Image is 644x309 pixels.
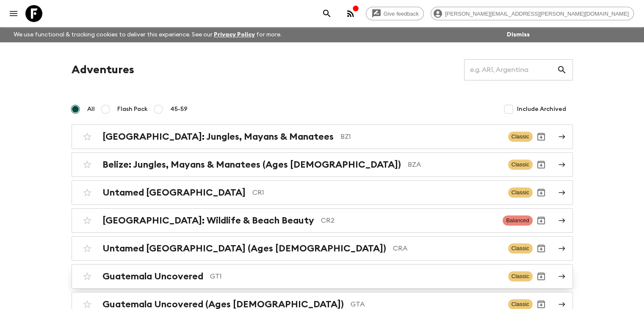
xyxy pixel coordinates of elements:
[72,236,573,261] a: Untamed [GEOGRAPHIC_DATA] (Ages [DEMOGRAPHIC_DATA])CRAClassicArchive
[5,5,22,22] button: menu
[252,188,501,198] p: CR1
[72,208,573,233] a: [GEOGRAPHIC_DATA]: Wildlife & Beach BeautyCR2BalancedArchive
[102,243,386,254] h2: Untamed [GEOGRAPHIC_DATA] (Ages [DEMOGRAPHIC_DATA])
[117,105,148,113] span: Flash Pack
[170,105,188,113] span: 45-59
[533,156,550,173] button: Archive
[366,7,424,20] a: Give feedback
[72,124,573,149] a: [GEOGRAPHIC_DATA]: Jungles, Mayans & ManateesBZ1ClassicArchive
[533,184,550,201] button: Archive
[393,243,501,254] p: CRA
[431,7,634,20] div: [PERSON_NAME][EMAIL_ADDRESS][PERSON_NAME][DOMAIN_NAME]
[464,58,557,82] input: e.g. AR1, Argentina
[318,5,335,22] button: search adventures
[10,27,285,42] p: We use functional & tracking cookies to deliver this experience. See our for more.
[533,240,550,257] button: Archive
[72,264,573,289] a: Guatemala UncoveredGT1ClassicArchive
[508,271,533,281] span: Classic
[517,105,566,113] span: Include Archived
[340,132,501,142] p: BZ1
[72,61,134,78] h1: Adventures
[508,160,533,170] span: Classic
[102,215,314,226] h2: [GEOGRAPHIC_DATA]: Wildlife & Beach Beauty
[508,188,533,198] span: Classic
[508,243,533,254] span: Classic
[379,11,423,17] span: Give feedback
[533,268,550,285] button: Archive
[102,131,334,142] h2: [GEOGRAPHIC_DATA]: Jungles, Mayans & Manatees
[321,215,496,226] p: CR2
[533,212,550,229] button: Archive
[72,180,573,205] a: Untamed [GEOGRAPHIC_DATA]CR1ClassicArchive
[533,128,550,145] button: Archive
[508,132,533,142] span: Classic
[440,11,633,17] span: [PERSON_NAME][EMAIL_ADDRESS][PERSON_NAME][DOMAIN_NAME]
[408,160,501,170] p: BZA
[102,159,401,170] h2: Belize: Jungles, Mayans & Manatees (Ages [DEMOGRAPHIC_DATA])
[210,271,501,281] p: GT1
[72,152,573,177] a: Belize: Jungles, Mayans & Manatees (Ages [DEMOGRAPHIC_DATA])BZAClassicArchive
[214,32,255,38] a: Privacy Policy
[505,29,532,41] button: Dismiss
[503,215,532,226] span: Balanced
[102,271,203,282] h2: Guatemala Uncovered
[87,105,95,113] span: All
[102,187,246,198] h2: Untamed [GEOGRAPHIC_DATA]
